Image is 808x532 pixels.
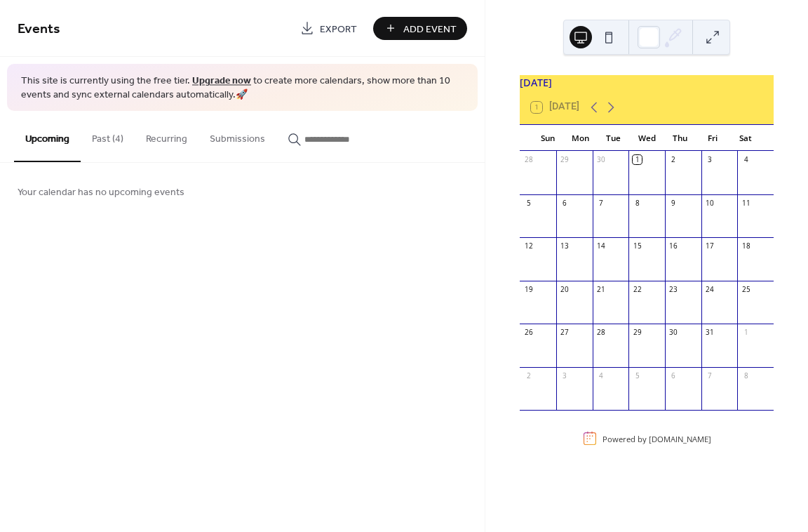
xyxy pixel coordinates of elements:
[18,15,60,43] span: Events
[596,371,606,380] div: 4
[705,371,715,380] div: 7
[81,111,135,161] button: Past (4)
[729,125,762,152] div: Sat
[705,241,715,251] div: 17
[596,284,606,294] div: 21
[560,284,570,294] div: 20
[320,22,357,36] span: Export
[668,328,678,338] div: 30
[741,241,751,251] div: 18
[668,284,678,294] div: 23
[21,74,464,102] span: This site is currently using the free tier. to create more calendars, show more than 10 events an...
[560,198,570,208] div: 6
[524,284,534,294] div: 19
[596,241,606,251] div: 14
[668,198,678,208] div: 9
[560,155,570,165] div: 29
[198,111,276,161] button: Submissions
[705,284,715,294] div: 24
[633,371,642,380] div: 5
[597,125,630,152] div: Tue
[520,75,774,91] div: [DATE]
[633,284,642,294] div: 22
[524,198,534,208] div: 5
[564,125,597,152] div: Mon
[705,155,715,165] div: 3
[664,125,696,152] div: Thu
[741,284,751,294] div: 25
[741,328,751,338] div: 1
[524,328,534,338] div: 26
[741,371,751,380] div: 8
[596,328,606,338] div: 28
[741,198,751,208] div: 11
[531,125,564,152] div: Sun
[14,111,81,162] button: Upcoming
[633,328,642,338] div: 29
[696,125,729,152] div: Fri
[403,22,457,36] span: Add Event
[524,241,534,251] div: 12
[560,328,570,338] div: 27
[741,155,751,165] div: 4
[633,241,642,251] div: 15
[633,198,642,208] div: 8
[705,198,715,208] div: 10
[596,198,606,208] div: 7
[524,371,534,380] div: 2
[633,155,642,165] div: 1
[524,155,534,165] div: 28
[560,371,570,380] div: 3
[192,72,251,91] a: Upgrade now
[668,371,678,380] div: 6
[668,155,678,165] div: 2
[649,433,711,444] a: [DOMAIN_NAME]
[560,241,570,251] div: 13
[135,111,198,161] button: Recurring
[668,241,678,251] div: 16
[18,185,184,200] span: Your calendar has no upcoming events
[631,125,664,152] div: Wed
[373,17,467,40] button: Add Event
[596,155,606,165] div: 30
[290,17,368,40] a: Export
[602,433,711,444] div: Powered by
[705,328,715,338] div: 31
